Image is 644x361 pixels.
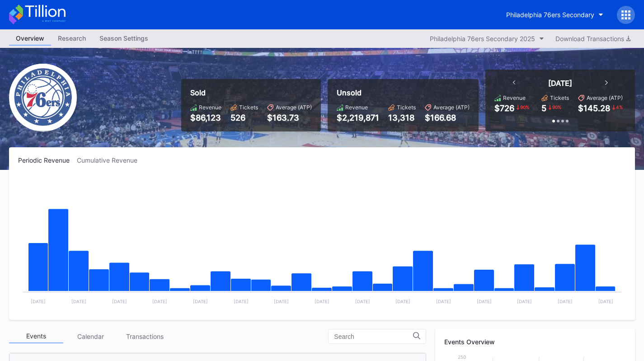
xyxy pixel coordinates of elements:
div: $86,123 [190,113,221,122]
div: Cumulative Revenue [77,156,145,164]
text: [DATE] [31,299,46,304]
div: $163.73 [267,113,312,122]
div: $726 [494,103,514,113]
text: [DATE] [112,299,127,304]
button: Philadelphia 76ers Secondary 2025 [425,33,549,45]
div: Events Overview [444,338,626,346]
div: Season Settings [93,32,155,45]
text: [DATE] [477,299,492,304]
div: Average (ATP) [433,104,470,111]
button: Philadelphia 76ers Secondary [499,6,610,23]
div: 5 [541,103,546,113]
div: Philadelphia 76ers Secondary 2025 [430,35,535,42]
div: Sold [190,88,312,97]
div: Revenue [503,94,526,101]
text: [DATE] [234,299,249,304]
div: Average (ATP) [587,94,623,101]
a: Research [51,32,93,46]
div: Revenue [199,104,221,111]
div: $166.68 [425,113,470,122]
div: 4 % [615,103,624,111]
div: Tickets [239,104,258,111]
div: Philadelphia 76ers Secondary [506,11,594,19]
div: Revenue [345,104,368,111]
text: [DATE] [193,299,208,304]
div: Research [51,32,93,45]
text: [DATE] [315,299,329,304]
div: Periodic Revenue [18,156,77,164]
button: Download Transactions [551,33,635,45]
input: Search [334,333,413,340]
text: [DATE] [436,299,451,304]
a: Season Settings [93,32,155,46]
div: $145.28 [578,103,610,113]
div: 13,318 [388,113,416,122]
svg: Chart title [18,175,626,311]
text: [DATE] [598,299,613,304]
text: [DATE] [395,299,410,304]
div: Average (ATP) [276,104,312,111]
div: [DATE] [548,79,572,88]
div: Tickets [550,94,569,101]
text: [DATE] [274,299,289,304]
text: [DATE] [152,299,167,304]
div: Download Transactions [555,35,630,42]
div: Events [9,329,63,343]
text: 250 [458,354,466,360]
div: 90 % [519,103,530,111]
div: Unsold [337,88,470,97]
text: [DATE] [517,299,532,304]
text: [DATE] [71,299,86,304]
img: Philadelphia_76ers.png [9,64,77,131]
div: $2,219,871 [337,113,379,122]
div: 90 % [551,103,562,111]
div: Tickets [397,104,416,111]
text: [DATE] [355,299,370,304]
a: Overview [9,32,51,46]
text: [DATE] [558,299,573,304]
div: 526 [230,113,258,122]
div: Calendar [63,329,118,343]
div: Transactions [118,329,172,343]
